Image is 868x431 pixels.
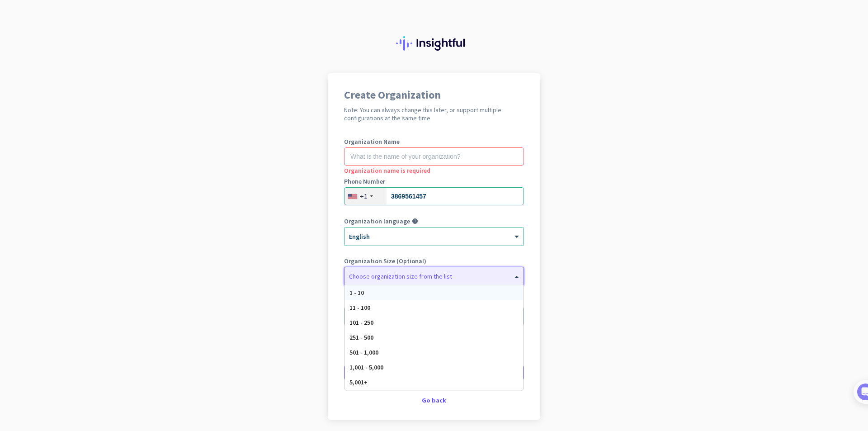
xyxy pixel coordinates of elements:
div: +1 [360,192,368,201]
input: What is the name of your organization? [344,147,524,166]
span: 501 - 1,000 [349,348,378,356]
input: 201-555-0123 [344,187,524,205]
span: 101 - 250 [349,318,373,327]
span: 251 - 500 [349,333,373,341]
label: Phone Number [344,178,524,185]
span: 5,001+ [349,378,368,386]
div: Options List [345,285,523,390]
h2: Note: You can always change this later, or support multiple configurations at the same time [344,106,524,122]
label: Organization Size (Optional) [344,258,524,264]
span: 1,001 - 5,000 [349,363,383,371]
label: Organization Name [344,138,524,145]
img: Insightful [396,36,472,51]
label: Organization Time Zone [344,298,524,304]
span: 1 - 10 [349,289,364,297]
span: 11 - 100 [349,303,370,312]
h1: Create Organization [344,90,524,100]
div: Go back [344,397,524,403]
button: Create Organization [344,365,524,381]
i: help [412,218,418,224]
span: Organization name is required [344,166,430,175]
label: Organization language [344,218,410,224]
